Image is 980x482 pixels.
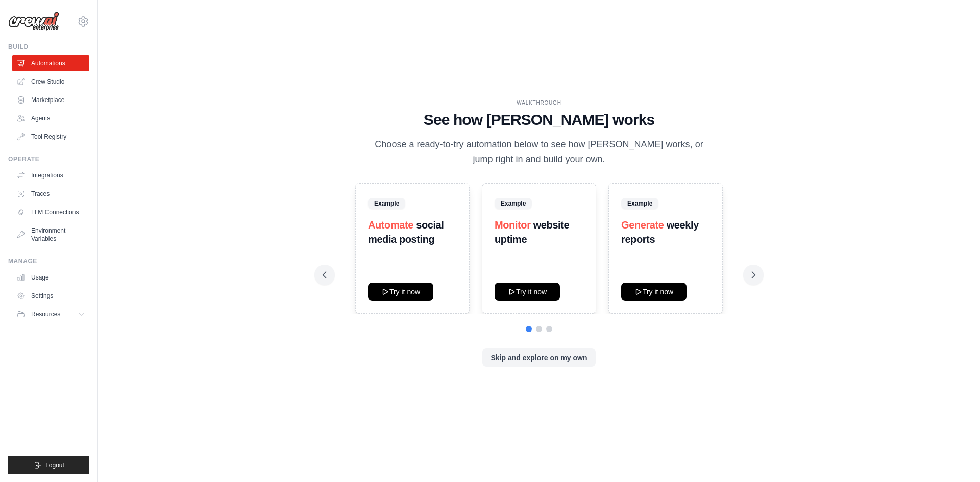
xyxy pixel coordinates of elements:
div: Operate [8,155,89,163]
span: Example [495,198,532,209]
a: Environment Variables [12,222,89,247]
a: Automations [12,55,89,71]
span: Example [368,198,405,209]
button: Try it now [495,283,560,301]
a: Agents [12,110,89,126]
a: Usage [12,269,89,286]
h1: See how [PERSON_NAME] works [323,111,755,129]
button: Try it now [368,283,433,301]
span: Example [621,198,658,209]
a: Settings [12,288,89,304]
button: Skip and explore on my own [482,348,595,367]
button: Try it now [621,283,687,301]
div: WALKTHROUGH [323,99,755,107]
span: Resources [31,310,60,318]
div: Manage [8,257,89,265]
iframe: Chat Widget [929,433,980,482]
img: Logo [8,12,59,31]
a: Integrations [12,167,89,184]
a: Marketplace [12,92,89,108]
div: Build [8,43,89,51]
p: Choose a ready-to-try automation below to see how [PERSON_NAME] works, or jump right in and build... [367,137,710,167]
span: Monitor [495,219,531,231]
button: Logout [8,456,89,474]
span: Logout [45,461,64,469]
a: Tool Registry [12,129,89,145]
a: Crew Studio [12,73,89,90]
button: Resources [12,306,89,322]
span: Automate [368,219,413,231]
span: Generate [621,219,664,231]
a: Traces [12,186,89,202]
strong: weekly reports [621,219,699,245]
a: LLM Connections [12,204,89,220]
